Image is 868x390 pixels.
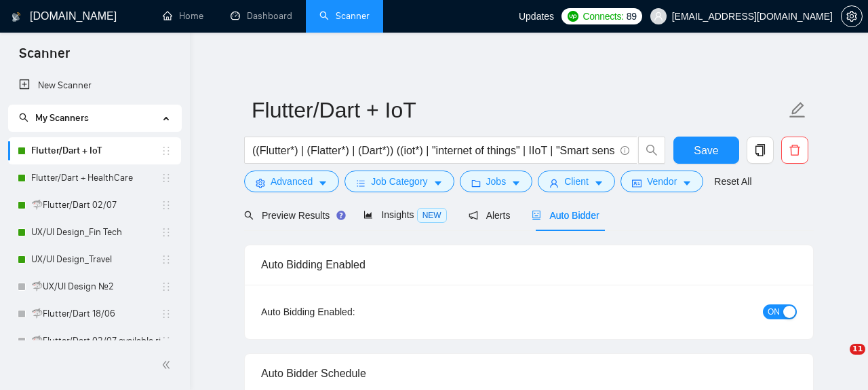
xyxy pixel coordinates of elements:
[271,174,313,189] span: Advanced
[486,174,507,189] span: Jobs
[8,219,181,246] li: UX/UI Design_Fin Tech
[632,178,642,188] span: idcard
[841,11,863,22] a: setting
[532,211,541,220] span: robot
[19,72,170,99] a: New Scanner
[31,164,161,192] a: Flutter/Dart + HealthCare
[8,300,181,327] li: 🦈Flutter/Dart 18/06
[344,171,454,192] button: barsJob Categorycaret-down
[673,137,739,164] button: Save
[35,112,89,124] span: My Scanners
[747,144,773,156] span: copy
[161,281,172,292] span: holder
[747,137,774,164] button: copy
[768,304,780,319] span: ON
[8,273,181,300] li: 🦈UX/UI Design №2
[433,178,443,188] span: caret-down
[318,178,328,188] span: caret-down
[583,9,623,24] span: Connects:
[694,142,718,159] span: Save
[627,9,637,24] span: 89
[469,210,511,221] span: Alerts
[244,211,254,220] span: search
[682,178,692,188] span: caret-down
[417,208,447,223] span: NEW
[654,12,663,21] span: user
[620,146,629,155] span: info-circle
[841,5,863,27] button: setting
[363,209,446,220] span: Insights
[244,210,342,221] span: Preview Results
[335,209,347,221] div: Tooltip anchor
[163,10,203,22] a: homeHome
[252,93,786,127] input: Scanner name...
[532,210,599,221] span: Auto Bidder
[8,137,181,164] li: Flutter/Dart + IoT
[261,245,797,284] div: Auto Bidding Enabled
[244,171,339,192] button: settingAdvancedcaret-down
[319,10,370,22] a: searchScanner
[31,219,161,246] a: UX/UI Design_Fin Tech
[8,327,181,355] li: 🦈Flutter/Dart 02/07 available right now
[19,112,89,124] span: My Scanners
[8,72,181,99] li: New Scanner
[842,11,862,22] span: setting
[638,137,665,164] button: search
[256,178,265,188] span: setting
[460,171,533,192] button: folderJobscaret-down
[850,344,865,355] span: 11
[639,144,665,156] span: search
[564,174,589,189] span: Client
[31,300,161,327] a: 🦈Flutter/Dart 18/06
[538,171,615,192] button: userClientcaret-down
[12,6,21,28] img: logo
[161,358,175,372] span: double-left
[594,178,604,188] span: caret-down
[261,304,439,319] div: Auto Bidding Enabled:
[161,254,172,265] span: holder
[511,178,521,188] span: caret-down
[568,11,578,22] img: upwork-logo.png
[231,10,292,22] a: dashboardDashboard
[471,178,481,188] span: folder
[161,308,172,319] span: holder
[161,227,172,238] span: holder
[31,273,161,300] a: 🦈UX/UI Design №2
[822,344,854,376] iframe: Intercom live chat
[31,327,161,355] a: 🦈Flutter/Dart 02/07 available right now
[356,178,366,188] span: bars
[371,174,427,189] span: Job Category
[161,336,172,347] span: holder
[789,101,806,119] span: edit
[8,43,81,72] span: Scanner
[31,192,161,219] a: 🦈Flutter/Dart 02/07
[8,164,181,192] li: Flutter/Dart + HealthCare
[647,174,677,189] span: Vendor
[19,113,28,122] span: search
[31,246,161,273] a: UX/UI Design_Travel
[519,11,554,22] span: Updates
[549,178,559,188] span: user
[8,246,181,273] li: UX/UI Design_Travel
[161,145,172,156] span: holder
[714,174,751,189] a: Reset All
[8,192,181,219] li: 🦈Flutter/Dart 02/07
[469,211,478,220] span: notification
[782,144,808,156] span: delete
[363,210,373,219] span: area-chart
[161,200,172,211] span: holder
[620,171,703,192] button: idcardVendorcaret-down
[252,142,614,159] input: Search Freelance Jobs...
[31,137,161,164] a: Flutter/Dart + IoT
[161,173,172,183] span: holder
[781,137,808,164] button: delete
